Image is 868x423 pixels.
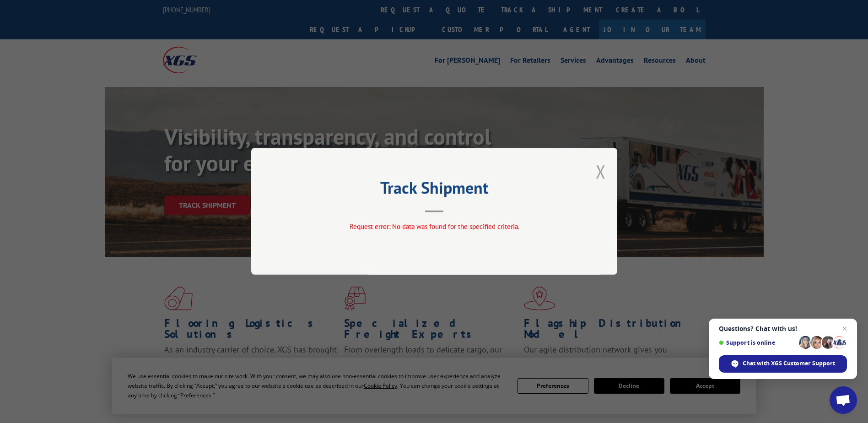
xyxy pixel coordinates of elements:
[349,222,519,231] span: Request error: No data was found for the specified criteria.
[297,181,571,199] h2: Track Shipment
[596,159,606,184] button: Close modal
[830,386,857,414] div: Open chat
[719,355,847,373] div: Chat with XGS Customer Support
[719,325,847,332] span: Questions? Chat with us!
[719,339,796,346] span: Support is online
[743,359,835,368] span: Chat with XGS Customer Support
[839,323,850,334] span: Close chat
